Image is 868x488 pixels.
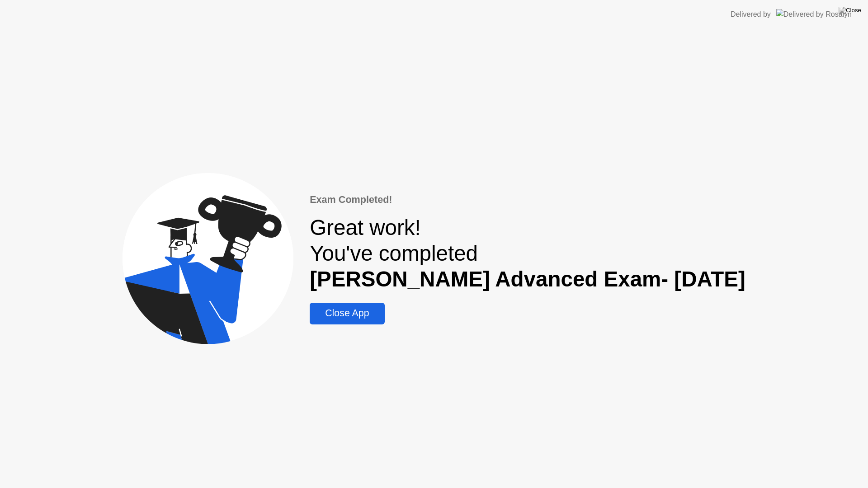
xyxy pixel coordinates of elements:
div: Great work! You've completed [310,215,745,292]
div: Delivered by [731,9,771,20]
button: Close App [310,303,384,324]
img: Delivered by Rosalyn [776,9,852,19]
div: Close App [312,308,382,319]
b: [PERSON_NAME] Advanced Exam- [DATE] [310,267,745,291]
img: Close [839,7,861,14]
div: Exam Completed! [310,192,745,207]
